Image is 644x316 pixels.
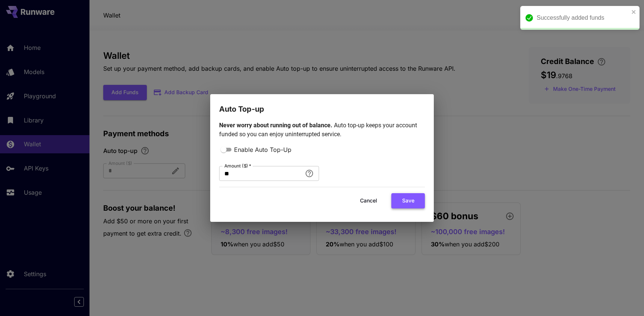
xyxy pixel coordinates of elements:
button: close [631,9,637,15]
span: Enable Auto Top-Up [234,145,291,154]
button: Cancel [352,193,385,208]
h2: Auto Top-up [210,94,434,115]
label: Amount ($) [224,163,251,169]
p: Auto top-up keeps your account funded so you can enjoy uninterrupted service. [219,121,425,139]
div: Successfully added funds [537,13,629,22]
span: Never worry about running out of balance. [219,122,334,129]
button: Save [391,193,425,208]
